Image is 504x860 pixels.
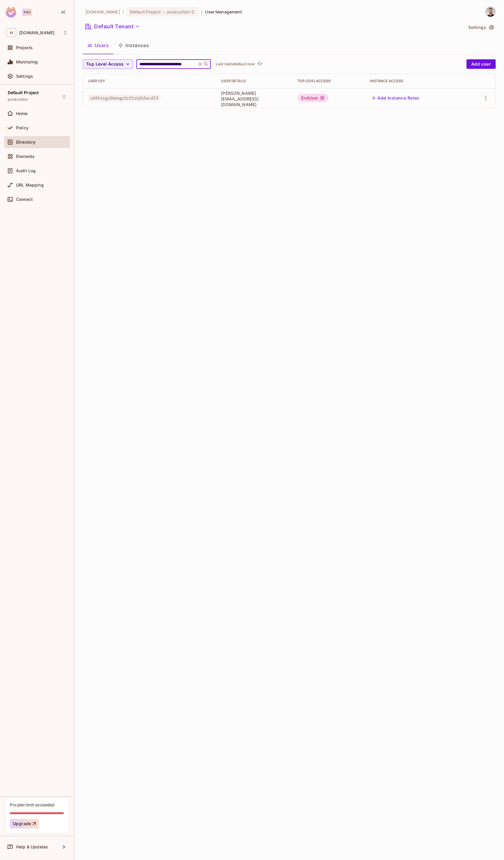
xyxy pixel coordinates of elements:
div: Pro plan limit exceeded [10,802,54,808]
button: Upgrade [10,819,39,828]
span: Policy [16,125,29,130]
div: Top Level Access [298,79,360,83]
span: Connect [16,197,33,202]
li: / [122,9,124,15]
span: Default Project [130,9,161,15]
span: the active workspace [85,9,120,15]
p: Last Updated just now [216,62,255,66]
div: Instance Access [370,79,460,83]
span: Top Level Access [86,60,124,68]
span: rAXXzrgrD6bkgzfrf1r62kSan2C3 [88,94,161,102]
img: SReyMgAAAABJRU5ErkJggg== [6,7,16,18]
span: production [8,97,28,102]
span: Monitoring [16,60,38,64]
span: production [167,9,190,15]
button: Instances [113,38,154,53]
span: Elements [16,154,35,159]
span: refresh [257,61,262,67]
span: Help & Updates [16,845,48,849]
button: Default Tenant [83,22,142,31]
span: URL Mapping [16,183,44,187]
div: EndUser [298,94,328,102]
button: refresh [256,60,263,68]
div: Pro [22,9,32,16]
span: Audit Log [16,168,36,173]
button: Add Instance Roles [370,93,421,103]
span: [PERSON_NAME][EMAIL_ADDRESS][DOMAIN_NAME] [221,90,288,107]
button: Users [83,38,113,53]
button: Settings [466,23,496,32]
span: Workspace: honeycombinsurance.com [19,30,55,35]
li: / [201,9,203,15]
span: Home [16,111,28,116]
button: Add user [466,59,496,69]
span: User Management [205,9,242,15]
span: Default Project [8,90,39,95]
span: Click to refresh data [255,60,263,68]
span: H [7,28,16,37]
span: : [163,10,165,14]
button: Top Level Access [83,59,133,69]
span: Directory [16,140,35,145]
span: Projects [16,45,33,50]
span: Settings [16,74,33,79]
img: dor@honeycombinsurance.com [486,7,495,17]
div: User Key [88,79,211,83]
div: User Details [221,79,288,83]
